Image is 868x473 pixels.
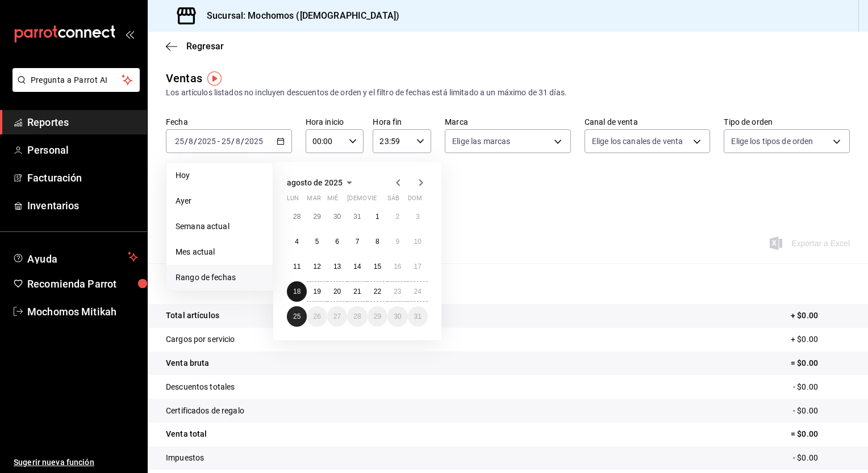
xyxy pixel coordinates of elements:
[207,71,222,86] button: Tooltip marker
[27,304,138,319] span: Mochomos Mitikah
[27,142,138,158] span: Personal
[307,306,327,327] button: 26 de agosto de 2025
[166,357,209,369] p: Venta bruta
[395,238,399,246] abbr: 9 de agosto de 2025
[375,238,379,246] abbr: 8 de agosto de 2025
[307,231,327,252] button: 5 de agosto de 2025
[287,206,307,227] button: 28 de julio de 2025
[306,118,364,126] label: Hora inicio
[414,238,422,246] abbr: 10 de agosto de 2025
[445,118,571,126] label: Marca
[293,263,301,271] abbr: 11 de agosto de 2025
[414,312,422,320] abbr: 31 de agosto de 2025
[14,457,138,468] span: Sugerir nueva función
[724,118,850,126] label: Tipo de orden
[327,195,338,206] abbr: miércoles
[375,213,379,221] abbr: 1 de agosto de 2025
[293,312,301,320] abbr: 25 de agosto de 2025
[194,137,197,146] span: /
[166,381,235,393] p: Descuentos totales
[221,137,231,146] input: --
[333,288,341,295] abbr: 20 de agosto de 2025
[368,281,387,302] button: 22 de agosto de 2025
[374,312,381,320] abbr: 29 de agosto de 2025
[27,115,138,130] span: Reportes
[241,137,244,146] span: /
[287,176,356,189] button: agosto de 2025
[394,312,401,320] abbr: 30 de agosto de 2025
[287,178,343,187] span: agosto de 2025
[27,170,138,185] span: Facturación
[188,137,194,146] input: --
[313,213,320,221] abbr: 29 de julio de 2025
[414,288,422,295] abbr: 24 de agosto de 2025
[368,256,387,277] button: 15 de agosto de 2025
[27,276,138,292] span: Recomienda Parrot
[307,281,327,302] button: 19 de agosto de 2025
[356,238,360,246] abbr: 7 de agosto de 2025
[125,29,134,39] button: open_drawer_menu
[368,195,377,206] abbr: viernes
[408,306,428,327] button: 31 de agosto de 2025
[176,272,264,284] span: Rango de fechas
[387,195,399,206] abbr: sábado
[287,231,307,252] button: 4 de agosto de 2025
[387,281,407,302] button: 23 de agosto de 2025
[235,137,241,146] input: --
[374,263,381,271] abbr: 15 de agosto de 2025
[313,263,320,271] abbr: 12 de agosto de 2025
[166,310,219,322] p: Total artículos
[176,221,264,233] span: Semana actual
[8,82,140,94] a: Pregunta a Parrot AI
[368,206,387,227] button: 1 de agosto de 2025
[394,263,401,271] abbr: 16 de agosto de 2025
[307,206,327,227] button: 29 de julio de 2025
[198,9,399,23] h3: Sucursal: Mochomos ([DEMOGRAPHIC_DATA])
[347,231,367,252] button: 7 de agosto de 2025
[27,198,138,213] span: Inventarios
[416,213,420,221] abbr: 3 de agosto de 2025
[353,288,361,295] abbr: 21 de agosto de 2025
[166,428,207,440] p: Venta total
[166,118,292,126] label: Fecha
[12,68,140,92] button: Pregunta a Parrot AI
[414,263,422,271] abbr: 17 de agosto de 2025
[307,256,327,277] button: 12 de agosto de 2025
[313,288,320,295] abbr: 19 de agosto de 2025
[327,206,347,227] button: 30 de julio de 2025
[368,306,387,327] button: 29 de agosto de 2025
[166,333,235,345] p: Cargos por servicio
[327,306,347,327] button: 27 de agosto de 2025
[287,281,307,302] button: 18 de agosto de 2025
[394,288,401,295] abbr: 23 de agosto de 2025
[166,277,850,290] p: Resumen
[293,213,301,221] abbr: 28 de julio de 2025
[791,428,850,440] p: = $0.00
[408,281,428,302] button: 24 de agosto de 2025
[585,118,711,126] label: Canal de venta
[287,256,307,277] button: 11 de agosto de 2025
[333,263,341,271] abbr: 13 de agosto de 2025
[333,213,341,221] abbr: 30 de julio de 2025
[166,405,244,417] p: Certificados de regalo
[793,452,850,464] p: - $0.00
[231,137,235,146] span: /
[176,195,264,207] span: Ayer
[387,306,407,327] button: 30 de agosto de 2025
[791,357,850,369] p: = $0.00
[244,137,264,146] input: ----
[166,41,224,52] button: Regresar
[166,452,204,464] p: Impuestos
[186,41,224,52] span: Regresar
[347,306,367,327] button: 28 de agosto de 2025
[327,256,347,277] button: 13 de agosto de 2025
[347,281,367,302] button: 21 de agosto de 2025
[287,306,307,327] button: 25 de agosto de 2025
[31,74,122,86] span: Pregunta a Parrot AI
[408,206,428,227] button: 3 de agosto de 2025
[166,87,850,99] div: Los artículos listados no incluyen descuentos de orden y el filtro de fechas está limitado a un m...
[731,136,813,147] span: Elige los tipos de orden
[335,238,339,246] abbr: 6 de agosto de 2025
[387,206,407,227] button: 2 de agosto de 2025
[353,263,361,271] abbr: 14 de agosto de 2025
